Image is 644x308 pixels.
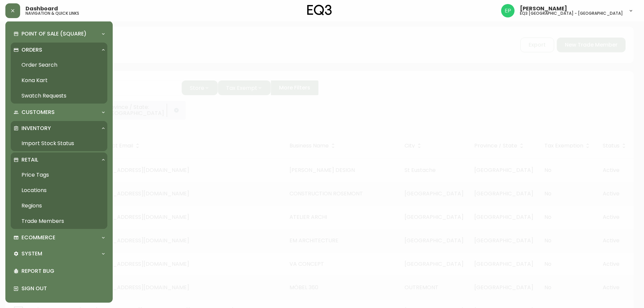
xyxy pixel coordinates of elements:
[520,6,567,11] span: [PERSON_NAME]
[21,109,55,116] p: Customers
[21,46,42,54] p: Orders
[11,183,107,198] a: Locations
[21,156,38,164] p: Retail
[11,57,107,73] a: Order Search
[11,167,107,183] a: Price Tags
[11,262,107,280] div: Report Bug
[501,4,515,17] img: edb0eb29d4ff191ed42d19acdf48d771
[11,88,107,104] a: Swatch Requests
[11,152,107,167] div: Retail
[21,30,87,38] p: Point of Sale (Square)
[21,250,42,257] p: System
[11,105,107,120] div: Customers
[11,136,107,151] a: Import Stock Status
[21,267,105,275] p: Report Bug
[11,43,107,57] div: Orders
[520,11,623,15] h5: eq3 [GEOGRAPHIC_DATA] - [GEOGRAPHIC_DATA]
[11,121,107,136] div: Inventory
[11,198,107,213] a: Regions
[11,280,107,297] div: Sign Out
[21,234,55,241] p: Ecommerce
[11,73,107,88] a: Kona Kart
[21,125,51,132] p: Inventory
[307,5,332,15] img: logo
[21,285,105,292] p: Sign Out
[11,246,107,261] div: System
[25,6,58,11] span: Dashboard
[11,230,107,245] div: Ecommerce
[25,11,79,15] h5: navigation & quick links
[11,213,107,229] a: Trade Members
[11,26,107,41] div: Point of Sale (Square)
